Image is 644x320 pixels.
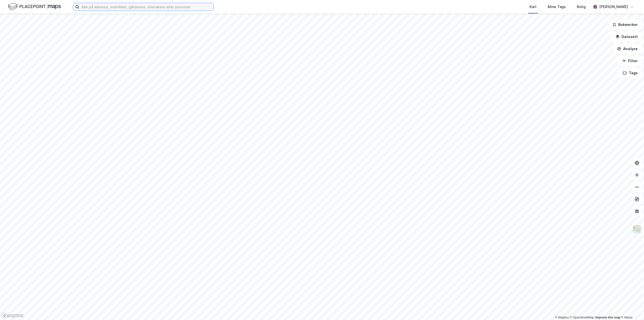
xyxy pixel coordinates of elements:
a: Improve this map [595,316,620,319]
a: OpenStreetMap [570,316,594,319]
iframe: Chat Widget [619,296,644,320]
button: Bokmerker [608,20,642,30]
div: [PERSON_NAME] [599,4,628,10]
a: Mapbox [555,316,569,319]
div: Bolig [577,4,586,10]
div: Mine Tags [548,4,566,10]
button: Datasett [611,32,642,42]
input: Søk på adresse, matrikkel, gårdeiere, leietakere eller personer [79,3,214,11]
img: logo.f888ab2527a4732fd821a326f86c7f29.svg [8,2,61,11]
div: Kontrollprogram for chat [619,296,644,320]
img: Z [632,225,642,234]
div: Kart [530,4,537,10]
a: Mapbox homepage [2,313,24,318]
button: Filter [618,56,642,66]
button: Analyse [613,44,642,54]
button: Tags [619,68,642,78]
